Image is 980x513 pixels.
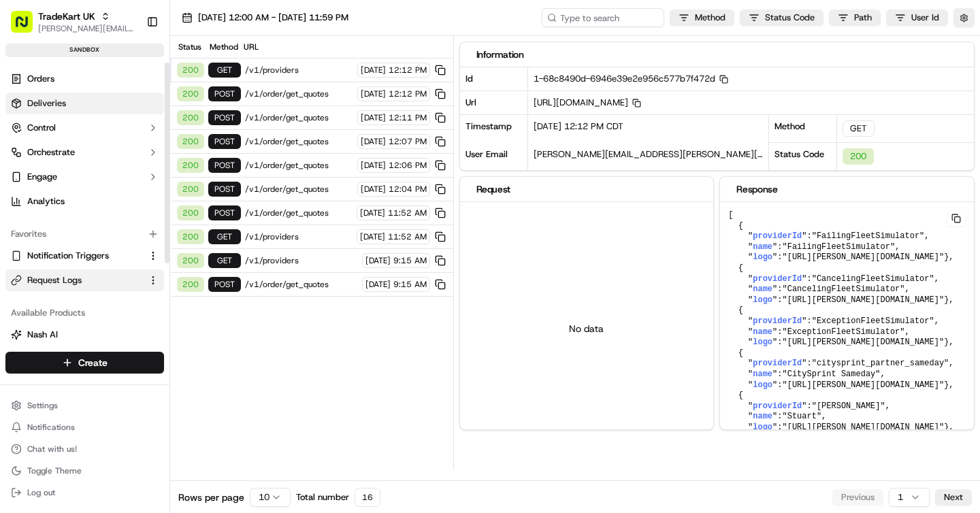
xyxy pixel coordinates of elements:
span: User Id [911,12,939,24]
button: Notification Triggers [5,245,164,267]
div: 200 [177,205,204,220]
span: API Documentation [129,304,218,318]
div: 200 [843,148,874,165]
span: • [113,248,118,259]
span: [DATE] [361,136,386,147]
div: Request [476,182,698,196]
button: TradeKart UK[PERSON_NAME][EMAIL_ADDRESS][DOMAIN_NAME] [5,5,141,38]
span: providerId [753,359,802,368]
span: [PERSON_NAME] [42,248,110,259]
div: GET [208,229,241,244]
span: Orders [27,73,54,85]
button: Request Logs [5,269,164,291]
div: POST [208,158,241,173]
span: [DATE] [365,255,391,266]
p: Welcome 👋 [14,54,248,76]
span: providerId [753,231,802,241]
button: Chat with us! [5,440,164,459]
span: "CancelingFleetSimulator" [812,274,934,284]
span: Rows per page [178,491,244,504]
span: name [753,284,772,294]
span: Control [27,122,56,134]
span: name [753,242,772,252]
div: Past conversations [14,177,91,188]
span: [DATE] 12:00 AM - [DATE] 11:59 PM [198,12,348,24]
button: Toggle Theme [5,461,164,480]
div: POST [208,134,241,149]
span: 9:15 AM [393,279,427,290]
span: 9:15 AM [393,255,427,266]
span: [DATE] [361,160,386,171]
div: GET [208,253,241,268]
div: POST [208,86,241,101]
div: POST [208,277,241,292]
button: [PERSON_NAME][EMAIL_ADDRESS][DOMAIN_NAME] [38,23,135,34]
span: Status Code [765,12,815,24]
span: logo [753,295,772,305]
span: [PERSON_NAME] [42,211,110,222]
span: /v1/order/get_quotes [245,160,353,171]
span: [DATE] [360,231,385,242]
div: [DATE] 12:12 PM CDT [528,115,768,143]
a: Deliveries [5,93,164,114]
a: Request Logs [11,274,142,286]
input: Type to search [542,8,664,27]
div: GET [843,120,875,137]
img: 8571987876998_91fb9ceb93ad5c398215_72.jpg [29,130,53,154]
button: TradeKart UK [38,10,95,23]
div: POST [208,110,241,125]
a: Notification Triggers [11,250,142,262]
span: "FailingFleetSimulator" [812,231,925,241]
span: Knowledge Base [27,304,104,318]
span: "[PERSON_NAME]" [812,401,885,411]
span: Notification Triggers [27,250,109,262]
span: [DATE] [120,211,148,222]
span: Create [78,356,108,369]
span: /v1/order/get_quotes [245,136,353,147]
span: Settings [27,400,58,411]
span: /v1/order/get_quotes [245,208,353,218]
span: logo [753,337,772,347]
span: Analytics [27,195,65,208]
span: "ExceptionFleetSimulator" [812,316,934,326]
button: Nash AI [5,324,164,346]
span: /v1/order/get_quotes [245,112,353,123]
span: /v1/order/get_quotes [245,88,353,99]
button: Notifications [5,418,164,437]
div: 200 [177,158,204,173]
div: 200 [177,277,204,292]
div: Status Code [769,142,837,170]
div: Available Products [5,302,164,324]
div: 200 [177,253,204,268]
div: Url [460,90,528,114]
span: "FailingFleetSimulator" [782,242,895,252]
span: name [753,369,772,379]
span: [DATE] [365,279,391,290]
div: Id [460,67,528,90]
a: 📗Knowledge Base [8,299,110,323]
span: "[URL][PERSON_NAME][DOMAIN_NAME]" [782,423,944,432]
span: 11:52 AM [388,231,427,242]
div: Status [176,42,203,52]
span: name [753,327,772,337]
div: 💻 [115,305,126,316]
img: 1736555255976-a54dd68f-1ca7-489b-9aae-adbdc363a1c4 [14,130,38,154]
span: logo [753,252,772,262]
span: Log out [27,487,55,498]
img: Nash [14,14,41,41]
div: Start new chat [61,130,223,144]
span: 12:12 PM [389,88,427,99]
span: Pylon [135,337,165,348]
span: /v1/order/get_quotes [245,184,353,195]
span: "CancelingFleetSimulator" [782,284,904,294]
span: [DATE] [120,248,148,259]
div: 200 [177,229,204,244]
div: User Email [460,143,528,171]
a: 💻API Documentation [110,299,224,323]
span: "ExceptionFleetSimulator" [782,327,904,337]
button: Create [5,352,164,374]
span: logo [753,423,772,432]
a: Nash AI [11,329,159,341]
span: "CitySprint Sameday" [782,369,880,379]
